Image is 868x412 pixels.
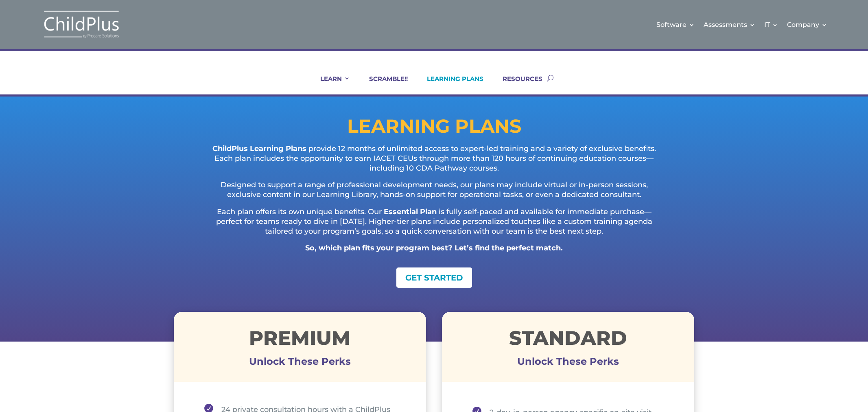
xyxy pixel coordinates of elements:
strong: ChildPlus Learning Plans [212,144,306,153]
a: GET STARTED [396,267,472,288]
a: Company [787,8,827,41]
p: provide 12 months of unlimited access to expert-led training and a variety of exclusive benefits.... [206,144,662,180]
h1: STANDARD [442,328,695,352]
h1: LEARNING PLANS [174,117,695,140]
a: Software [656,8,695,41]
a: RESOURCES [492,75,542,94]
strong: So, which plan fits your program best? Let’s find the perfect match. [305,243,563,252]
a: LEARN [310,75,350,94]
a: Assessments [704,8,755,41]
h3: Unlock These Perks [174,362,426,366]
h3: Unlock These Perks [442,362,695,366]
strong: Essential Plan [384,207,437,216]
h1: Premium [174,328,426,352]
p: Designed to support a range of professional development needs, our plans may include virtual or i... [206,180,662,207]
a: LEARNING PLANS [417,75,483,94]
p: Each plan offers its own unique benefits. Our is fully self-paced and available for immediate pur... [206,207,662,243]
a: IT [764,8,778,41]
a: SCRAMBLE!! [359,75,408,94]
